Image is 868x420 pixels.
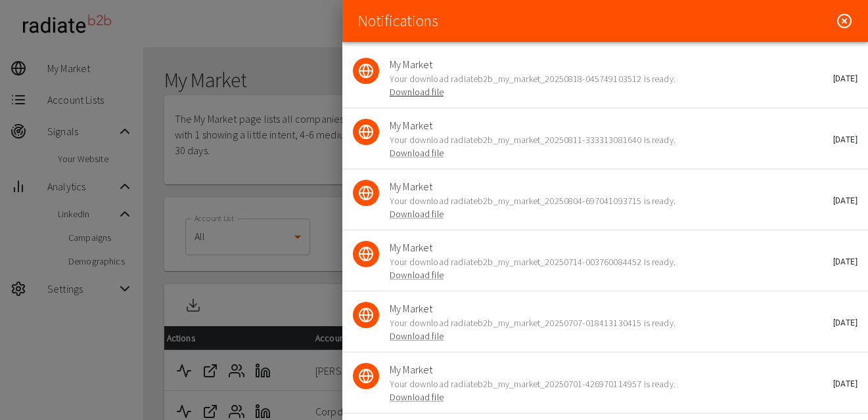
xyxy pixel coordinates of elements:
a: Download file [390,147,444,159]
p: Your download radiateb2b_my_market_20250701-426970114957 is ready. [390,377,836,404]
h2: Notifications [358,12,438,31]
a: Download file [390,269,444,281]
span: [DATE] [833,318,857,327]
a: Download file [390,391,444,403]
p: Your download radiateb2b_my_market_20250707-018413130415 is ready. [390,316,836,343]
span: [DATE] [833,74,857,83]
p: Your download radiateb2b_my_market_20250714-003760084452 is ready. [390,255,836,282]
span: [DATE] [833,379,857,388]
p: Your download radiateb2b_my_market_20250804-697041093715 is ready. [390,194,836,220]
span: [DATE] [833,257,857,266]
a: Download file [390,86,444,98]
span: [DATE] [833,196,857,205]
a: Download file [390,208,444,220]
a: Download file [390,330,444,342]
p: Your download radiateb2b_my_market_20250818-045749103512 is ready. [390,72,836,98]
span: My Market [390,362,836,377]
span: My Market [390,240,836,255]
span: My Market [390,301,836,316]
span: My Market [390,56,836,72]
span: My Market [390,178,836,194]
span: [DATE] [833,135,857,144]
p: Your download radiateb2b_my_market_20250811-333313081640 is ready. [390,133,836,159]
span: My Market [390,117,836,133]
